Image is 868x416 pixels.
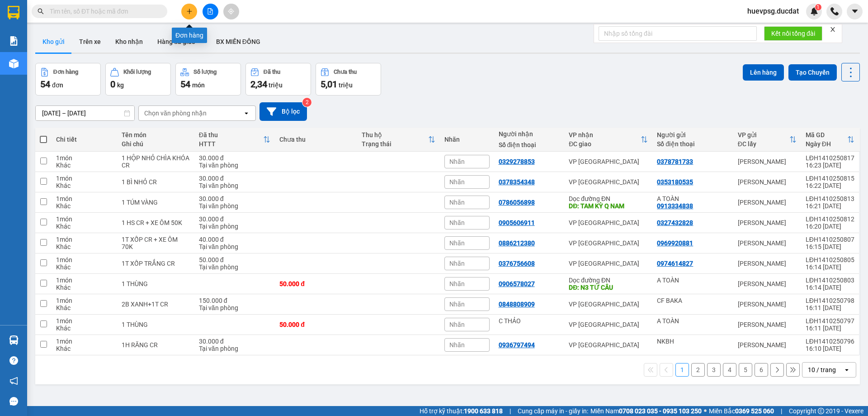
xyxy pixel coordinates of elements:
div: 0376756608 [499,260,535,267]
button: file-add [203,4,218,19]
sup: 2 [302,98,311,107]
svg: open [243,110,250,117]
div: 1 món [56,154,112,162]
span: copyright [818,408,824,414]
span: Nhãn [449,321,465,328]
div: 0969920881 [657,239,693,247]
div: 0848808909 [499,301,535,308]
div: Tại văn phòng [199,304,270,311]
button: Đã thu2,34 triệu [245,63,311,96]
div: 16:10 [DATE] [806,345,854,352]
div: 0974614827 [657,260,693,267]
div: VP nhận [569,131,641,139]
div: [PERSON_NAME] [738,260,797,267]
span: Nhãn [449,239,465,247]
span: close [830,26,836,33]
div: VP [GEOGRAPHIC_DATA] [569,239,648,247]
div: 0353180535 [657,178,693,186]
input: Select a date range. [36,106,134,120]
th: Toggle SortBy [194,128,275,152]
button: 6 [755,363,768,377]
span: món [192,81,205,89]
span: Nhãn [449,280,465,287]
button: 4 [723,363,736,377]
div: Trạng thái [362,140,428,148]
div: Tại văn phòng [199,182,270,189]
div: Chưa thu [279,136,353,143]
button: 5 [739,363,752,377]
div: 1 món [56,297,112,304]
button: 3 [707,363,721,377]
span: huevpsg.ducdat [740,5,806,17]
div: Tên món [122,131,190,139]
div: VP [GEOGRAPHIC_DATA] [569,321,648,328]
sup: 1 [815,4,821,10]
div: 1 món [56,256,112,263]
div: 1T XỐP TRẮNG CR [122,260,190,267]
span: đơn [52,81,63,89]
div: Khác [56,263,112,271]
div: LĐH1410250796 [806,338,854,345]
div: A TOÀN [657,195,728,202]
div: 1 THÙNG [122,280,190,287]
div: [PERSON_NAME] [738,219,797,226]
span: 1 [816,4,820,10]
button: 2 [691,363,705,377]
div: Khác [56,304,112,311]
div: 1H RĂNG CR [122,341,190,349]
button: Khối lượng0kg [105,63,171,96]
div: Chưa thu [334,69,357,75]
div: LĐH1410250805 [806,256,854,263]
strong: 0708 023 035 - 0935 103 250 [619,407,702,415]
span: question-circle [9,356,18,365]
div: 0906578027 [499,280,535,287]
div: LĐH1410250815 [806,175,854,182]
div: [PERSON_NAME] [738,199,797,206]
div: Đã thu [264,69,280,75]
button: aim [223,4,239,19]
th: Toggle SortBy [357,128,439,152]
div: Nhãn [444,136,490,143]
div: NKBH [657,338,728,345]
img: logo-vxr [8,6,19,19]
div: A TOÀN [657,277,728,284]
div: 1T XỐP CR + XE ÔM 70K [122,236,190,250]
span: Nhãn [449,178,465,186]
th: Toggle SortBy [801,128,859,152]
div: 150.000 đ [199,297,270,304]
div: 1 BÌ NHỎ CR [122,178,190,186]
div: 0378354348 [499,178,535,186]
div: 0905606911 [499,219,535,226]
div: HTTT [199,140,263,148]
div: LĐH1410250803 [806,277,854,284]
span: | [781,406,782,416]
div: Khác [56,182,112,189]
div: VP [GEOGRAPHIC_DATA] [569,301,648,308]
button: Đơn hàng54đơn [35,63,101,96]
div: [PERSON_NAME] [738,280,797,287]
div: VP [GEOGRAPHIC_DATA] [569,260,648,267]
div: 50.000 đ [279,321,353,328]
div: Ngày ĐH [806,140,847,148]
span: caret-down [851,7,859,15]
span: aim [228,8,234,14]
span: | [509,406,511,416]
span: Nhãn [449,219,465,226]
button: Bộ lọc [259,102,307,121]
div: [PERSON_NAME] [738,321,797,328]
button: Trên xe [72,31,108,53]
div: LĐH1410250817 [806,154,854,162]
div: 0913334838 [657,202,693,210]
span: notification [9,377,18,385]
div: 16:20 [DATE] [806,223,854,230]
div: Đã thu [199,131,263,139]
button: Tạo Chuyến [788,64,837,81]
div: 0378781733 [657,158,693,165]
span: plus [186,8,193,14]
div: 30.000 đ [199,154,270,162]
div: Khác [56,223,112,230]
span: ⚪️ [704,409,707,413]
div: LĐH1410250807 [806,236,854,243]
div: VP [GEOGRAPHIC_DATA] [569,178,648,186]
div: ĐC lấy [738,140,789,148]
